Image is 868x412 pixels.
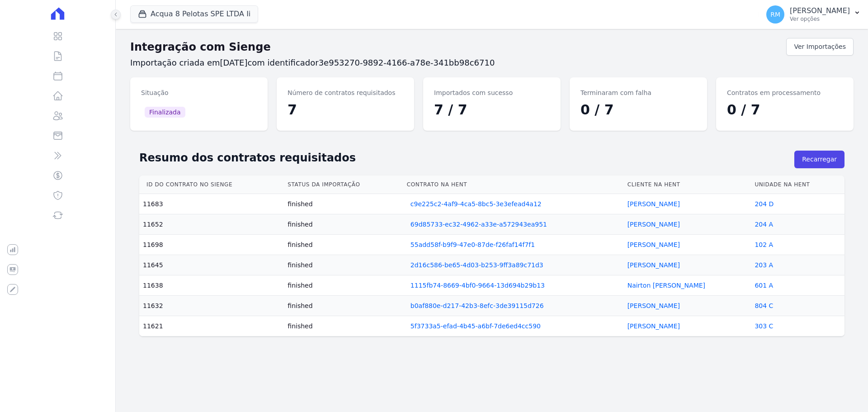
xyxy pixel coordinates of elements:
[794,151,844,168] button: Recarregar
[139,150,794,166] h2: Resumo dos contratos requisitados
[139,275,284,296] td: 11638
[627,302,680,309] a: [PERSON_NAME]
[284,316,403,336] td: finished
[145,107,185,118] span: Finalizada
[580,99,696,120] dd: 0 / 7
[755,221,773,228] a: 204 A
[755,261,773,269] a: 203 A
[130,39,786,55] h2: Integração com Sienge
[627,261,680,269] a: [PERSON_NAME]
[284,194,403,214] td: finished
[755,282,773,289] a: 601 A
[130,5,258,23] button: Acqua 8 Pelotas SPE LTDA Ii
[755,302,773,309] a: 804 C
[627,221,680,228] a: [PERSON_NAME]
[434,99,550,120] dd: 7 / 7
[755,241,773,248] a: 102 A
[284,175,403,194] th: Status da importação
[410,240,535,249] a: 55add58f-b9f9-47e0-87de-f26faf14f7f1
[751,175,844,194] th: Unidade na Hent
[755,322,773,330] a: 303 C
[410,199,542,208] a: c9e225c2-4af9-4ca5-8bc5-3e3efead4a12
[786,38,854,56] a: Ver Importações
[434,88,550,98] dt: Importados com sucesso
[627,322,680,330] a: [PERSON_NAME]
[288,88,403,98] dt: Número de contratos requisitados
[139,296,284,316] td: 11632
[410,301,544,310] a: b0af880e-d217-42b3-8efc-3de39115d726
[284,235,403,255] td: finished
[139,175,284,194] th: Id do contrato no Sienge
[220,58,248,67] span: [DATE]
[770,11,780,18] span: RM
[410,220,547,229] a: 69d85733-ec32-4962-a33e-a572943ea951
[410,322,541,331] a: 5f3733a5-efad-4b45-a6bf-7de6ed4cc590
[130,57,854,68] h3: Importação criada em com identificador
[624,175,751,194] th: Cliente na Hent
[627,282,705,289] a: Nairton [PERSON_NAME]
[139,214,284,235] td: 11652
[627,200,680,208] a: [PERSON_NAME]
[790,6,850,15] p: [PERSON_NAME]
[284,214,403,235] td: finished
[284,275,403,296] td: finished
[580,88,696,98] dt: Terminaram com falha
[627,241,680,248] a: [PERSON_NAME]
[727,88,843,98] dt: Contratos em processamento
[139,235,284,255] td: 11698
[284,296,403,316] td: finished
[755,200,774,208] a: 204 D
[288,99,403,120] dd: 7
[284,255,403,275] td: finished
[727,99,843,120] dd: 0 / 7
[790,15,850,23] p: Ver opções
[410,281,545,290] a: 1115fb74-8669-4bf0-9664-13d694b29b13
[759,2,868,27] button: RM [PERSON_NAME] Ver opções
[410,260,543,270] a: 2d16c586-be65-4d03-b253-9ff3a89c71d3
[141,88,257,98] dt: Situação
[139,255,284,275] td: 11645
[403,175,624,194] th: Contrato na Hent
[319,58,495,67] span: 3e953270-9892-4166-a78e-341bb98c6710
[139,316,284,336] td: 11621
[139,194,284,214] td: 11683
